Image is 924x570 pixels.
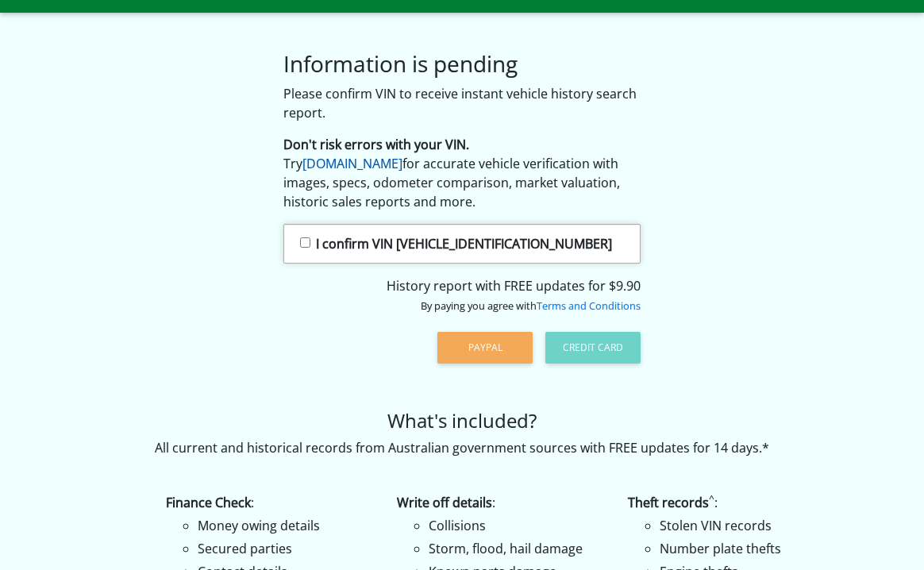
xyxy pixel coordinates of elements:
[660,516,835,535] li: Stolen VIN records
[628,494,709,511] strong: Theft records
[316,235,612,252] strong: I confirm VIN [VEHICLE_IDENTIFICATION_NUMBER]
[12,438,912,457] p: All current and historical records from Australian government sources with FREE updates for 14 days.
[166,494,251,511] strong: Finance Check
[429,539,604,558] li: Storm, flood, hail damage
[198,539,373,558] li: Secured parties
[302,155,402,172] a: [DOMAIN_NAME]
[283,135,641,211] p: Try for accurate vehicle verification with images, specs, odometer comparison, market valuation, ...
[429,516,604,535] li: Collisions
[283,84,641,122] p: Please confirm VIN to receive instant vehicle history search report.
[283,136,469,153] strong: Don't risk errors with your VIN.
[198,516,373,535] li: Money owing details
[283,51,641,78] h3: Information is pending
[709,492,714,506] sup: ^
[537,298,641,313] a: Terms and Conditions
[283,276,641,314] div: History report with FREE updates for $9.90
[421,298,641,313] small: By paying you agree with
[660,539,835,558] li: Number plate thefts
[300,237,310,248] input: I confirm VIN [VEHICLE_IDENTIFICATION_NUMBER]
[397,494,492,511] strong: Write off details
[12,410,912,433] h4: What's included?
